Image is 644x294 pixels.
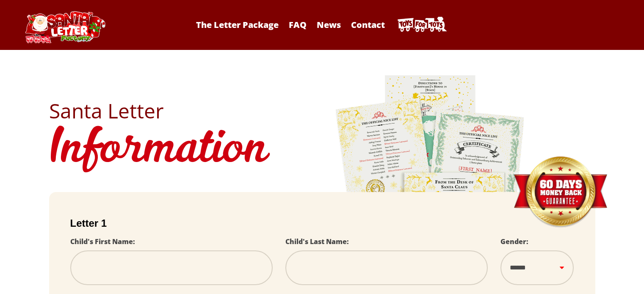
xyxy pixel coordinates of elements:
[70,237,135,246] label: Child's First Name:
[22,11,107,43] img: Santa Letter Logo
[500,237,528,246] label: Gender:
[285,19,311,30] a: FAQ
[285,237,349,246] label: Child's Last Name:
[49,101,595,121] h2: Santa Letter
[192,19,283,30] a: The Letter Package
[70,217,574,229] h2: Letter 1
[312,19,345,30] a: News
[49,121,595,179] h1: Information
[513,156,608,228] img: Money Back Guarantee
[347,19,389,30] a: Contact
